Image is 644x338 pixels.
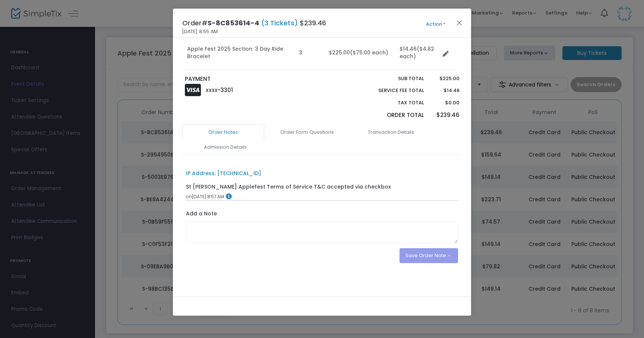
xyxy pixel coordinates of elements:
p: $225.00 [431,75,459,82]
div: [DATE] 8:57 AM [186,193,458,200]
span: XXXX [206,87,218,94]
button: Close [455,18,464,28]
span: -3301 [218,86,233,94]
span: ($4.82 each) [400,45,434,60]
a: Order Notes [182,124,264,140]
div: IP Address: [TECHNICAL_ID] [186,170,261,177]
p: Service Fee Total [361,87,424,94]
td: Apple Fest 2025 Section: 3 Day Ride Bracelet [183,36,294,70]
span: ($75.00 each) [350,49,388,56]
span: S-8C853614-4 [208,18,259,28]
a: Transaction Details [350,124,432,140]
span: (3 Tickets) [259,18,300,28]
p: Order Total [361,111,424,120]
div: St [PERSON_NAME] Applefest Terms of Service T&C accepted via checkbox [186,183,391,191]
p: Tax Total [361,99,424,107]
button: Action [413,20,458,28]
h4: Order# $239.46 [182,18,326,28]
p: $0.00 [431,99,459,107]
p: $14.46 [431,87,459,94]
td: 3 [294,36,324,70]
div: Data table [183,10,461,70]
p: Sub total [361,75,424,82]
span: on [186,193,192,200]
td: $225.00 [324,36,395,70]
span: [DATE] 8:55 AM [182,28,218,35]
a: Order Form Questions [266,124,348,140]
p: $239.46 [431,111,459,120]
p: PAYMENT [185,75,319,83]
a: Admission Details [184,139,266,155]
label: Add a Note [186,210,217,219]
td: $14.46 [395,36,440,70]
